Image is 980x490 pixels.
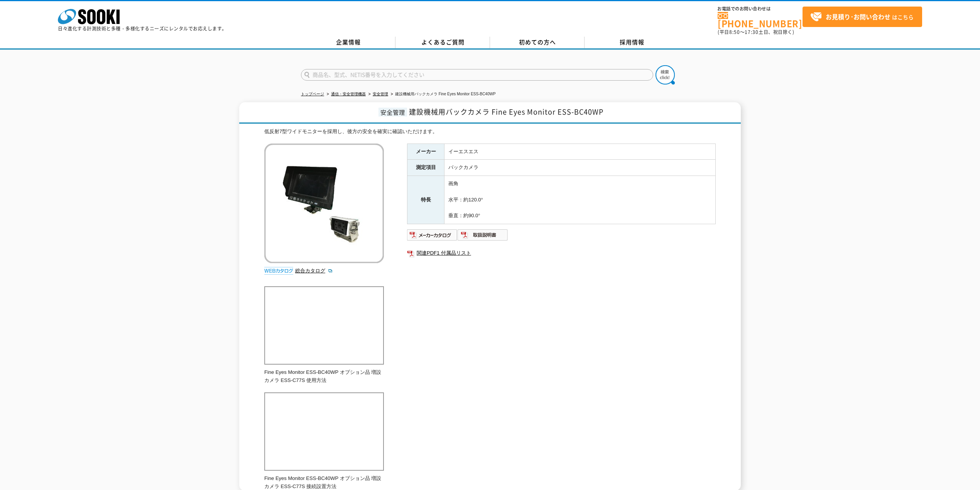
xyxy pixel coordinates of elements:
[519,38,556,46] span: 初めての方へ
[301,92,324,96] a: トップページ
[395,37,490,48] a: よくあるご質問
[264,267,293,275] img: webカタログ
[745,29,759,35] span: 17:30
[458,229,508,241] img: 取扱説明書
[803,7,922,27] a: お見積り･お問い合わせはこちら
[407,248,716,258] a: 関連PDF1 付属品リスト
[458,234,508,240] a: 取扱説明書
[407,160,444,176] th: 測定項目
[378,108,407,117] span: 安全管理
[444,176,716,224] td: 画角 水平：約120.0° 垂直：約90.0°
[264,144,384,263] img: 建設機械用バックカメラ Fine Eyes Monitor ESS-BC40WP
[407,229,458,241] img: メーカーカタログ
[301,37,395,48] a: 企業情報
[718,12,803,28] a: [PHONE_NUMBER]
[718,29,794,35] span: (平日 ～ 土日、祝日除く)
[264,128,716,136] div: 低反射7型ワイドモニターを採用し、後方の安全を確実に確認いただけます。
[444,144,716,160] td: イーエスエス
[729,29,740,35] span: 8:50
[656,65,675,84] img: btn_search.png
[264,368,384,385] p: Fine Eyes Monitor ESS-BC40WP オプション品 増設カメラ ESS-C77S 使用方法
[331,92,366,96] a: 通信・安全管理機器
[295,268,333,274] a: 総合カタログ
[407,176,444,224] th: 特長
[444,160,716,176] td: バックカメラ
[407,144,444,160] th: メーカー
[58,26,227,31] p: 日々進化する計測技術と多種・多様化するニーズにレンタルでお応えします。
[407,234,458,240] a: メーカーカタログ
[490,37,585,48] a: 初めての方へ
[585,37,679,48] a: 採用情報
[301,69,653,81] input: 商品名、型式、NETIS番号を入力してください
[373,92,388,96] a: 安全管理
[810,11,914,23] span: はこちら
[826,12,890,21] strong: お見積り･お問い合わせ
[409,106,603,117] span: 建設機械用バックカメラ Fine Eyes Monitor ESS-BC40WP
[389,90,496,98] li: 建設機械用バックカメラ Fine Eyes Monitor ESS-BC40WP
[718,7,803,11] span: お電話でのお問い合わせは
